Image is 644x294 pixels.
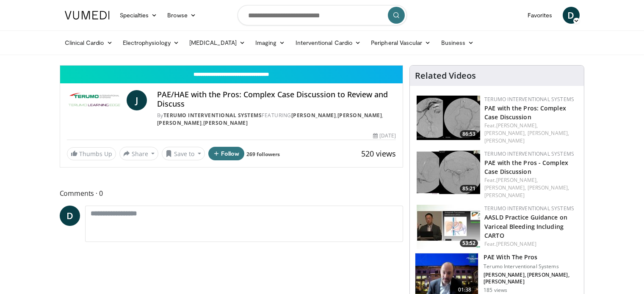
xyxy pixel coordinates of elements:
a: J [127,90,147,110]
button: Save to [162,147,205,160]
div: [DATE] [373,132,396,140]
h4: Related Videos [415,71,476,81]
div: Feat. [484,176,577,199]
a: Terumo Interventional Systems [163,112,262,119]
a: Favorites [522,7,558,24]
a: Thumbs Up [67,147,116,160]
div: Feat. [484,240,577,248]
a: [PERSON_NAME], [528,184,569,191]
a: [PERSON_NAME] [496,240,536,247]
span: 85:21 [460,185,478,192]
p: [PERSON_NAME], [PERSON_NAME], [PERSON_NAME] [484,272,579,285]
a: D [60,206,80,226]
h4: PAE/HAE with the Pros: Complex Case Discussion to Review and Discuss [157,90,396,108]
span: 86:53 [460,130,478,138]
span: 53:52 [460,239,478,247]
a: Clinical Cardio [60,34,118,51]
a: Browse [162,7,201,24]
img: Terumo Interventional Systems [67,90,123,110]
a: [PERSON_NAME], [496,122,538,129]
a: 269 followers [246,151,280,158]
button: Share [119,147,159,160]
a: Imaging [250,34,290,51]
a: [PERSON_NAME] [157,119,202,126]
a: Business [436,34,479,51]
a: [PERSON_NAME] [484,192,525,199]
a: Electrophysiology [118,34,184,51]
a: 86:53 [417,96,480,140]
span: Comments 0 [60,188,404,199]
p: Terumo Interventional Systems [484,263,579,270]
img: d458a976-084f-4cc6-99db-43f8cfe48950.150x105_q85_crop-smart_upscale.jpg [417,205,480,249]
span: 01:38 [455,286,475,294]
a: Terumo Interventional Systems [484,205,574,212]
button: Follow [208,147,245,160]
a: PAE with the Pros: Complex Case Discussion [484,104,566,121]
a: D [563,7,580,24]
img: VuMedi Logo [65,11,110,19]
a: [PERSON_NAME] [337,112,382,119]
input: Search topics, interventions [238,5,407,25]
div: By FEATURING , , , [157,112,396,127]
div: Feat. [484,122,577,145]
a: [PERSON_NAME], [484,184,526,191]
a: 85:21 [417,150,480,195]
img: 48030207-1c61-4b22-9de5-d5592b0ccd5b.150x105_q85_crop-smart_upscale.jpg [417,96,480,140]
a: Terumo Interventional Systems [484,150,574,157]
a: [PERSON_NAME] [484,137,525,144]
img: 2880b503-176d-42d6-8e25-38e0446d51c9.150x105_q85_crop-smart_upscale.jpg [417,150,480,195]
a: [PERSON_NAME], [496,176,538,184]
a: Terumo Interventional Systems [484,96,574,103]
span: 520 views [361,148,396,159]
a: [MEDICAL_DATA] [184,34,250,51]
a: Peripheral Vascular [366,34,436,51]
h3: PAE With The Pros [484,253,579,261]
a: 53:52 [417,205,480,249]
a: Specialties [115,7,163,24]
a: [PERSON_NAME] [203,119,248,126]
a: Interventional Cardio [290,34,366,51]
a: PAE with the Pros - Complex Case Discussion [484,159,568,176]
a: AASLD Practice Guidance on Variceal Bleeding Including CARTO [484,213,567,239]
a: [PERSON_NAME], [528,129,569,137]
a: [PERSON_NAME], [484,129,526,137]
p: 185 views [484,287,507,294]
a: [PERSON_NAME] [291,112,336,119]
